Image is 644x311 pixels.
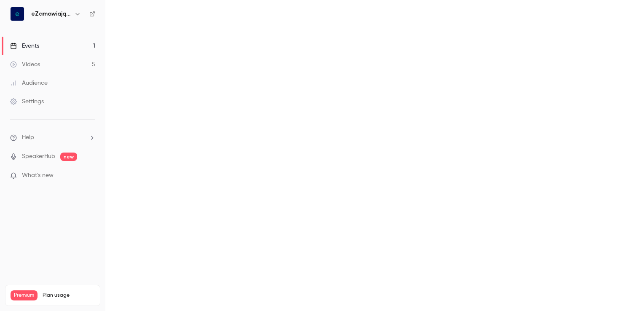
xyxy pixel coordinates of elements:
h6: eZamawiający [31,10,71,18]
span: Premium [11,290,38,300]
iframe: Noticeable Trigger [85,172,95,180]
div: Events [10,42,39,50]
img: eZamawiający [11,7,24,21]
div: Videos [10,60,40,69]
span: What's new [22,171,54,180]
a: SpeakerHub [22,152,55,161]
div: Audience [10,79,48,87]
span: Plan usage [43,292,95,299]
li: help-dropdown-opener [10,133,95,142]
span: Help [22,133,34,142]
div: Settings [10,97,44,106]
span: new [60,153,77,161]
